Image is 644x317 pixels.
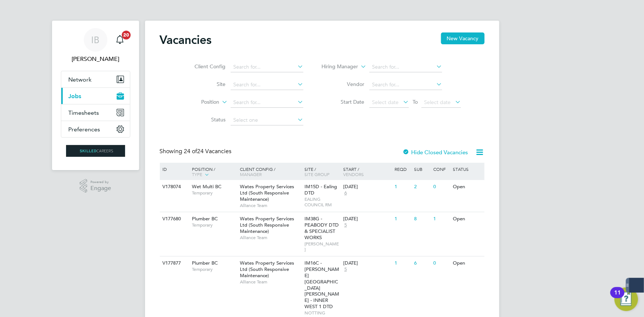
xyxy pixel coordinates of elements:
[451,163,483,175] div: Status
[369,62,442,72] input: Search for...
[192,183,221,190] span: Wet Multi BC
[240,171,262,177] span: Manager
[192,222,236,228] span: Temporary
[238,163,303,180] div: Client Config /
[184,148,197,155] span: 24 of
[343,266,348,273] span: 5
[184,148,232,155] span: 24 Vacancies
[614,293,621,302] div: 11
[316,63,358,70] label: Hiring Manager
[372,99,399,106] span: Select date
[393,256,412,270] div: 1
[192,190,236,196] span: Temporary
[80,179,111,193] a: Powered byEngage
[61,104,130,121] button: Timesheets
[192,266,236,272] span: Temporary
[304,216,339,241] span: IM38G - PEABODY DTD & SPECIALIST WORKS
[343,260,391,266] div: [DATE]
[183,63,225,70] label: Client Config
[240,216,294,234] span: Wates Property Services Ltd (South Responsive Maintenance)
[322,99,364,105] label: Start Date
[69,126,100,133] span: Preferences
[92,35,100,45] span: IB
[614,287,638,311] button: Open Resource Center, 11 new notifications
[66,145,125,157] img: skilledcareers-logo-retina.png
[61,121,130,137] button: Preferences
[240,279,301,285] span: Alliance Team
[304,241,340,252] span: [PERSON_NAME]
[240,235,301,241] span: Alliance Team
[369,80,442,90] input: Search for...
[160,148,233,155] div: Showing
[61,55,130,63] span: Isabelle Blackhall
[412,163,431,175] div: Sub
[231,97,303,108] input: Search for...
[341,163,393,180] div: Start /
[183,116,225,123] label: Status
[69,109,99,116] span: Timesheets
[343,184,391,190] div: [DATE]
[451,212,483,226] div: Open
[61,71,130,87] button: Network
[410,97,420,107] span: To
[451,256,483,270] div: Open
[183,81,225,87] label: Site
[61,88,130,104] button: Jobs
[343,222,348,228] span: 5
[90,185,111,192] span: Engage
[61,145,130,157] a: Go to home page
[240,203,301,209] span: Alliance Team
[61,28,130,63] a: IB[PERSON_NAME]
[304,183,337,196] span: IM15D - Ealing DTD
[52,21,139,170] nav: Main navigation
[393,180,412,194] div: 1
[451,180,483,194] div: Open
[177,99,219,106] label: Position
[304,196,340,208] span: EALING COUNCIL RM
[161,180,187,194] div: V178074
[412,256,431,270] div: 6
[432,212,451,226] div: 1
[412,180,431,194] div: 2
[304,260,339,310] span: IM16C - [PERSON_NAME][GEOGRAPHIC_DATA][PERSON_NAME] - INNER WEST 1 DTD
[432,163,451,175] div: Conf
[343,171,364,177] span: Vendors
[393,212,412,226] div: 1
[441,32,485,44] button: New Vacancy
[231,115,303,125] input: Select one
[231,62,303,72] input: Search for...
[160,32,212,47] h2: Vacancies
[412,212,431,226] div: 8
[69,76,92,83] span: Network
[161,256,187,270] div: V177877
[192,171,202,177] span: Type
[231,80,303,90] input: Search for...
[303,163,341,180] div: Site /
[161,212,187,226] div: V177680
[122,31,131,39] span: 20
[393,163,412,175] div: Reqd
[113,28,127,52] a: 20
[90,179,111,185] span: Powered by
[304,171,330,177] span: Site Group
[192,260,218,266] span: Plumber BC
[343,190,348,196] span: 6
[186,163,238,181] div: Position /
[403,149,468,156] label: Hide Closed Vacancies
[322,81,364,87] label: Vendor
[432,256,451,270] div: 0
[240,183,294,202] span: Wates Property Services Ltd (South Responsive Maintenance)
[432,180,451,194] div: 0
[161,163,187,175] div: ID
[240,260,294,279] span: Wates Property Services Ltd (South Responsive Maintenance)
[69,93,82,100] span: Jobs
[343,216,391,222] div: [DATE]
[424,99,451,106] span: Select date
[192,216,218,222] span: Plumber BC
